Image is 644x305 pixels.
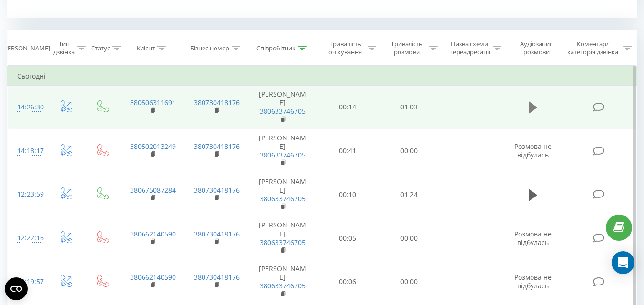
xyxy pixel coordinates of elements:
[248,129,317,173] td: [PERSON_NAME]
[137,44,155,52] div: Клієнт
[130,142,176,151] a: 380502013249
[130,229,176,238] a: 380662140590
[17,229,37,247] div: 12:22:16
[130,186,176,195] a: 380675087284
[260,107,306,116] a: 380633746705
[378,86,440,129] td: 01:03
[17,142,37,160] div: 14:18:17
[248,260,317,304] td: [PERSON_NAME]
[378,260,440,304] td: 00:00
[378,129,440,173] td: 00:00
[248,173,317,216] td: [PERSON_NAME]
[514,142,552,159] span: Розмова не відбулась
[194,98,240,107] a: 380730418176
[2,44,50,52] div: [PERSON_NAME]
[449,40,491,56] div: Назва схеми переадресації
[512,40,561,56] div: Аудіозапис розмови
[260,150,306,159] a: 380633746705
[53,40,75,56] div: Тип дзвінка
[194,229,240,238] a: 380730418176
[248,216,317,260] td: [PERSON_NAME]
[8,67,637,86] td: Сьогодні
[17,98,37,117] div: 14:26:30
[5,277,28,300] button: Open CMP widget
[260,194,306,203] a: 380633746705
[194,273,240,282] a: 380730418176
[612,251,634,274] div: Open Intercom Messenger
[260,281,306,290] a: 380633746705
[17,273,37,291] div: 12:19:57
[317,260,378,304] td: 00:06
[565,40,621,56] div: Коментар/категорія дзвінка
[317,173,378,216] td: 00:10
[260,238,306,247] a: 380633746705
[194,186,240,195] a: 380730418176
[256,44,296,52] div: Співробітник
[514,229,552,247] span: Розмова не відбулась
[130,98,176,107] a: 380506311691
[317,86,378,129] td: 00:14
[194,142,240,151] a: 380730418176
[378,173,440,216] td: 01:24
[17,185,37,204] div: 12:23:59
[378,216,440,260] td: 00:00
[387,40,427,56] div: Тривалість розмови
[317,129,378,173] td: 00:41
[190,44,229,52] div: Бізнес номер
[130,273,176,282] a: 380662140590
[514,273,552,290] span: Розмова не відбулась
[248,86,317,129] td: [PERSON_NAME]
[326,40,365,56] div: Тривалість очікування
[91,44,110,52] div: Статус
[317,216,378,260] td: 00:05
